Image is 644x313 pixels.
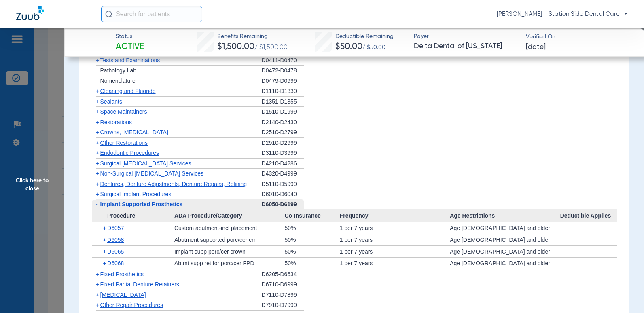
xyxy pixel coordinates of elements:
span: D6065 [107,248,124,255]
span: Co-Insurance [284,209,339,222]
div: D0411-D0470 [262,55,304,66]
div: D1510-D1999 [262,107,304,117]
div: D4210-D4286 [262,159,304,169]
span: + [103,246,108,257]
span: $1,500.00 [217,42,254,51]
div: D3110-D3999 [262,148,304,159]
div: 1 per 7 years [340,258,450,269]
div: 50% [284,258,339,269]
span: Verified On [526,33,631,41]
span: Deductible Remaining [335,32,394,41]
div: 1 per 7 years [340,234,450,245]
input: Search for patients [101,6,202,22]
span: - [96,201,98,207]
span: Dentures, Denture Adjustments, Denture Repairs, Relining [100,181,247,187]
span: D6058 [107,237,124,243]
span: [MEDICAL_DATA] [100,292,146,298]
span: + [103,234,108,245]
span: + [96,57,99,63]
div: Custom abutment-incl placement [174,222,285,234]
span: + [96,108,99,115]
div: D2140-D2430 [262,117,304,128]
div: Abutment supported porc/cer crn [174,234,285,245]
span: [DATE] [526,42,546,52]
span: Payer [414,32,519,41]
div: D6710-D6999 [262,279,304,290]
div: 50% [284,222,339,234]
span: + [96,88,99,94]
span: Delta Dental of [US_STATE] [414,41,519,51]
span: + [96,129,99,135]
span: + [96,181,99,187]
span: + [96,170,99,177]
span: Surgical [MEDICAL_DATA] Services [100,160,191,167]
span: D6057 [107,225,124,231]
span: + [96,98,99,105]
div: D7910-D7999 [262,300,304,311]
span: [PERSON_NAME] - Station Side Dental Care [497,10,628,18]
div: D6050-D6199 [262,199,304,210]
div: D2510-D2799 [262,127,304,138]
div: 50% [284,234,339,245]
div: D4320-D4999 [262,169,304,179]
div: D7110-D7899 [262,290,304,300]
span: Procedure [92,209,174,222]
span: + [96,302,99,308]
span: Age Restrictions [450,209,560,222]
span: / $1,500.00 [254,44,288,51]
div: Implant supp porc/cer crown [174,246,285,257]
span: Endodontic Procedures [100,150,159,156]
div: 1 per 7 years [340,246,450,257]
span: Pathology Lab [100,67,137,74]
span: + [96,160,99,167]
span: ADA Procedure/Category [174,209,285,222]
span: Crowns, [MEDICAL_DATA] [100,129,168,135]
span: Tests and Examinations [100,57,160,63]
span: Surgical Implant Procedures [100,191,172,197]
div: Age [DEMOGRAPHIC_DATA] and older [450,234,560,245]
span: + [96,271,99,277]
span: Non-Surgical [MEDICAL_DATA] Services [100,170,203,177]
span: Status [116,32,144,41]
span: Fixed Partial Denture Retainers [100,281,179,288]
span: Frequency [340,209,450,222]
span: Space Maintainers [100,108,147,115]
span: / $50.00 [362,44,386,50]
span: + [96,150,99,156]
span: Restorations [100,119,132,125]
span: $50.00 [335,42,362,51]
span: Fixed Prosthetics [100,271,144,277]
span: Deductible Applies [560,209,617,222]
span: + [103,222,108,234]
span: + [96,119,99,125]
span: Other Restorations [100,140,148,146]
div: D6205-D6634 [262,269,304,280]
span: Sealants [100,98,122,105]
div: Age [DEMOGRAPHIC_DATA] and older [450,246,560,257]
span: Implant Supported Prosthetics [100,201,183,207]
div: D5110-D5999 [262,179,304,190]
img: Zuub Logo [16,6,44,20]
span: Nomenclature [100,78,136,84]
span: + [103,258,108,269]
span: + [96,191,99,197]
div: D0472-D0478 [262,66,304,76]
span: + [96,281,99,288]
div: 50% [284,246,339,257]
span: Benefits Remaining [217,32,288,41]
div: Age [DEMOGRAPHIC_DATA] and older [450,222,560,234]
span: D6068 [107,260,124,266]
div: D1110-D1330 [262,86,304,97]
div: D6010-D6040 [262,189,304,199]
div: Age [DEMOGRAPHIC_DATA] and older [450,258,560,269]
div: Abtmt supp ret for porc/cer FPD [174,258,285,269]
span: + [96,292,99,298]
span: + [96,140,99,146]
img: Search Icon [105,11,112,18]
div: 1 per 7 years [340,222,450,234]
span: Active [116,41,144,53]
div: D0479-D0999 [262,76,304,87]
span: Cleaning and Fluoride [100,88,156,94]
div: D2910-D2999 [262,138,304,148]
div: D1351-D1355 [262,97,304,107]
